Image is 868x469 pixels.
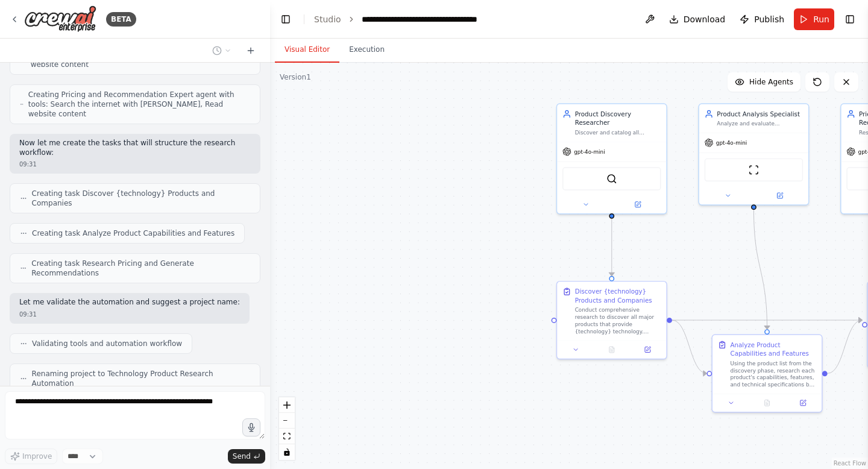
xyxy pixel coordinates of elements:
[19,310,240,319] div: 09:31
[749,210,772,329] g: Edge from b51d9680-cd18-4ce2-b55e-9fdd5e935b00 to d1beb8b1-e88b-44cf-9da7-6fef1e3ddb72
[277,11,294,28] button: Hide left sidebar
[242,418,260,436] button: Click to speak your automation idea
[19,139,251,157] p: Now let me create the tasks that will structure the research workflow:
[834,460,866,467] a: React Flow attribution
[31,259,250,278] span: Creating task Research Pricing and Generate Recommendations
[593,344,631,355] button: No output available
[314,14,341,24] a: Studio
[730,341,816,358] div: Analyze Product Capabilities and Features
[19,160,251,169] div: 09:31
[233,452,251,461] span: Send
[828,316,862,378] g: Edge from d1beb8b1-e88b-44cf-9da7-6fef1e3ddb72 to 04f74ff2-b2aa-4571-97ae-8292143279d5
[279,397,295,460] div: React Flow controls
[698,103,809,205] div: Product Analysis SpecialistAnalyze and evaluate {technology} products by researching their capabi...
[749,77,793,87] span: Hide Agents
[5,449,57,464] button: Improve
[612,199,662,210] button: Open in side panel
[575,129,661,136] div: Discover and catalog all products that provide {technology} technology, including identifying the...
[632,344,663,355] button: Open in side panel
[280,72,311,82] div: Version 1
[5,391,265,439] textarea: To enrich screen reader interactions, please activate Accessibility in Grammarly extension settings
[32,228,234,238] span: Creating task Analyze Product Capabilities and Features
[575,110,661,127] div: Product Discovery Researcher
[314,13,497,25] nav: breadcrumb
[735,8,789,30] button: Publish
[556,103,667,214] div: Product Discovery ResearcherDiscover and catalog all products that provide {technology} technolog...
[813,13,829,25] span: Run
[794,8,834,30] button: Run
[730,360,816,388] div: Using the product list from the discovery phase, research each product's capabilities, features, ...
[574,148,605,156] span: gpt-4o-mini
[728,72,800,92] button: Hide Agents
[841,11,858,28] button: Show right sidebar
[106,12,136,27] div: BETA
[279,413,295,429] button: zoom out
[22,452,52,461] span: Improve
[672,316,706,378] g: Edge from 70015201-fd95-4dd8-9c6e-1659b73d9453 to d1beb8b1-e88b-44cf-9da7-6fef1e3ddb72
[607,219,616,276] g: Edge from 7d15589e-3326-4d15-a490-1e2983d3a5fb to 70015201-fd95-4dd8-9c6e-1659b73d9453
[275,37,339,63] button: Visual Editor
[241,43,260,58] button: Start a new chat
[339,37,394,63] button: Execution
[717,120,803,127] div: Analyze and evaluate {technology} products by researching their capabilities, features, and perfo...
[717,110,803,119] div: Product Analysis Specialist
[279,429,295,444] button: fit view
[32,189,250,208] span: Creating task Discover {technology} Products and Companies
[712,334,823,412] div: Analyze Product Capabilities and FeaturesUsing the product list from the discovery phase, researc...
[664,8,731,30] button: Download
[32,339,182,348] span: Validating tools and automation workflow
[556,281,667,359] div: Discover {technology} Products and CompaniesConduct comprehensive research to discover all major ...
[672,316,862,325] g: Edge from 70015201-fd95-4dd8-9c6e-1659b73d9453 to 04f74ff2-b2aa-4571-97ae-8292143279d5
[606,174,617,184] img: SerperDevTool
[788,398,819,409] button: Open in side panel
[228,449,265,464] button: Send
[684,13,726,25] span: Download
[207,43,236,58] button: Switch to previous chat
[575,287,661,304] div: Discover {technology} Products and Companies
[32,369,250,388] span: Renaming project to Technology Product Research Automation
[19,298,240,307] p: Let me validate the automation and suggest a project name:
[748,398,785,409] button: No output available
[28,90,250,119] span: Creating Pricing and Recommendation Expert agent with tools: Search the internet with [PERSON_NAM...
[749,165,759,175] img: ScrapeWebsiteTool
[279,444,295,460] button: toggle interactivity
[575,307,661,335] div: Conduct comprehensive research to discover all major products that provide {technology} technolog...
[754,13,784,25] span: Publish
[716,139,747,146] span: gpt-4o-mini
[24,5,96,33] img: Logo
[279,397,295,413] button: zoom in
[755,190,805,201] button: Open in side panel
